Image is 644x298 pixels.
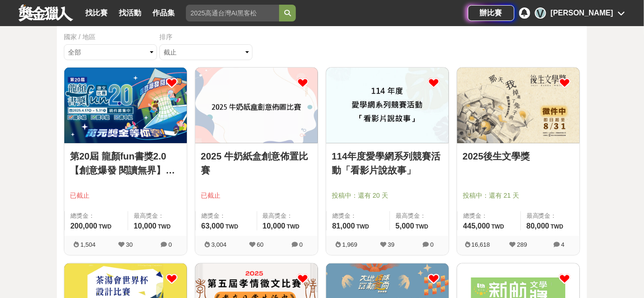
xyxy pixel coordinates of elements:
[388,241,394,248] span: 39
[527,222,549,230] span: 80,000
[431,241,434,248] span: 0
[201,191,312,201] span: 已截止
[257,241,263,248] span: 60
[212,241,227,248] span: 3,004
[396,222,414,230] span: 5,000
[195,68,318,143] img: Cover Image
[70,149,181,177] a: 第20屆 龍顏fun書獎2.0【創意爆發 閱讀無界】文字與影音都行！閱讀心得比賽萬元獎金等你拿！
[70,211,122,221] span: 總獎金：
[169,241,172,248] span: 0
[201,211,251,221] span: 總獎金：
[457,68,580,144] a: Cover Image
[468,5,514,21] a: 辦比賽
[356,223,369,230] span: TWD
[551,7,613,19] div: [PERSON_NAME]
[332,222,355,230] span: 81,000
[81,241,96,248] span: 1,504
[463,211,515,221] span: 總獎金：
[300,241,303,248] span: 0
[64,32,159,42] div: 國家 / 地區
[326,68,449,144] a: Cover Image
[115,7,145,20] a: 找活動
[158,223,171,230] span: TWD
[64,68,187,144] a: Cover Image
[263,222,286,230] span: 10,000
[226,223,238,230] span: TWD
[457,68,580,143] img: Cover Image
[201,222,224,230] span: 63,000
[463,191,574,201] span: 投稿中：還有 21 天
[463,149,574,163] a: 2025後生文學獎
[126,241,132,248] span: 30
[551,223,563,230] span: TWD
[159,32,255,42] div: 排序
[332,211,384,221] span: 總獎金：
[332,191,443,201] span: 投稿中：還有 20 天
[472,241,490,248] span: 16,618
[134,222,157,230] span: 10,000
[463,222,490,230] span: 445,000
[134,211,181,221] span: 最高獎金：
[527,211,574,221] span: 最高獎金：
[99,223,111,230] span: TWD
[517,241,528,248] span: 289
[396,211,443,221] span: 最高獎金：
[492,223,504,230] span: TWD
[287,223,299,230] span: TWD
[186,5,279,21] input: 2025高通台灣AI黑客松
[326,68,449,143] img: Cover Image
[70,222,97,230] span: 200,000
[263,211,313,221] span: 最高獎金：
[70,191,181,201] span: 已截止
[535,7,546,19] div: V
[416,223,428,230] span: TWD
[82,7,111,20] a: 找比賽
[562,241,565,248] span: 4
[343,241,358,248] span: 1,969
[201,149,312,177] a: 2025 牛奶紙盒創意佈置比賽
[64,68,187,143] img: Cover Image
[332,149,443,177] a: 114年度愛學網系列競賽活動「看影片說故事」
[149,7,178,20] a: 作品集
[195,68,318,144] a: Cover Image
